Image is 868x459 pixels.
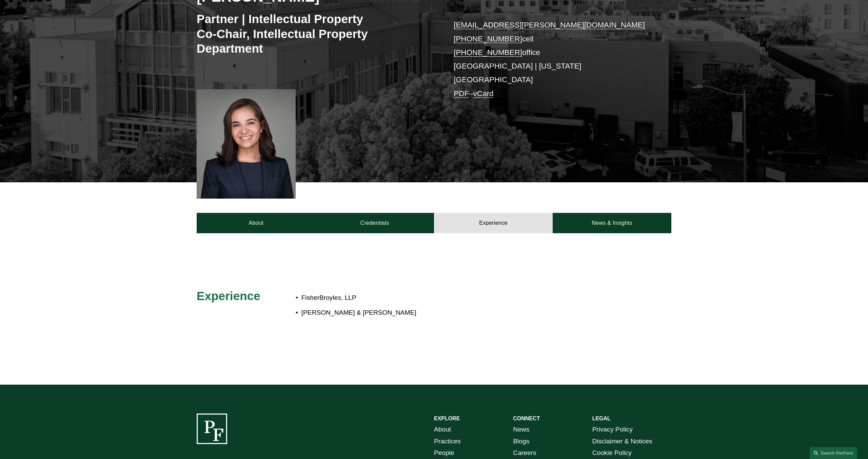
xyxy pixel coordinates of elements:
[434,416,460,421] strong: EXPLORE
[454,89,469,98] a: PDF
[592,416,611,421] strong: LEGAL
[197,289,260,302] span: Experience
[197,213,315,233] a: About
[434,424,451,436] a: About
[301,307,612,319] p: [PERSON_NAME] & [PERSON_NAME]
[553,213,671,233] a: News & Insights
[454,48,522,57] a: [PHONE_NUMBER]
[197,12,434,56] h3: Partner | Intellectual Property Co-Chair, Intellectual Property Department
[301,292,612,304] p: FisherBroyles, LLP
[454,35,522,43] a: [PHONE_NUMBER]
[434,447,454,459] a: People
[454,18,651,100] p: cell office [GEOGRAPHIC_DATA] | [US_STATE][GEOGRAPHIC_DATA] –
[473,89,494,98] a: vCard
[434,213,553,233] a: Experience
[513,424,529,436] a: News
[513,447,536,459] a: Careers
[454,21,645,29] a: [EMAIL_ADDRESS][PERSON_NAME][DOMAIN_NAME]
[592,447,632,459] a: Cookie Policy
[513,416,540,421] strong: CONNECT
[315,213,434,233] a: Credentials
[513,436,529,447] a: Blogs
[810,447,857,459] a: Search this site
[592,424,633,436] a: Privacy Policy
[592,436,652,447] a: Disclaimer & Notices
[434,436,461,447] a: Practices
